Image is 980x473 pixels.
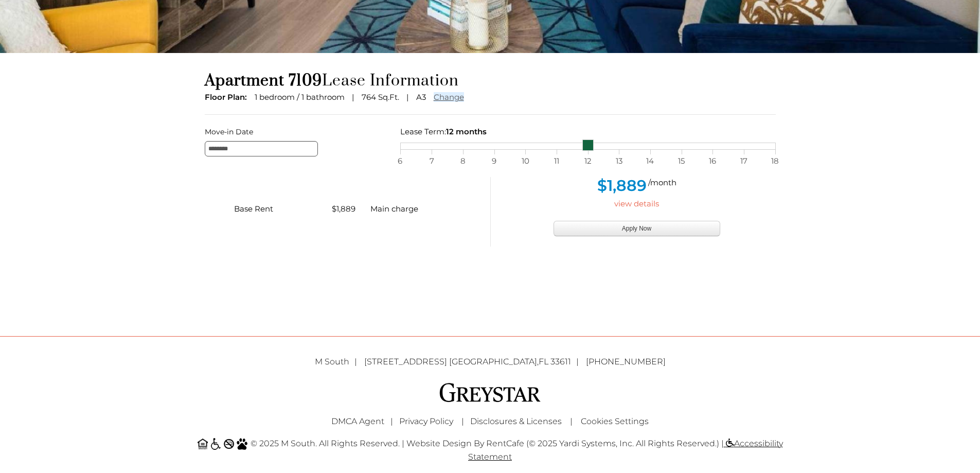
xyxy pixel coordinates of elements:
[539,357,548,366] span: FL
[458,154,468,168] span: 8
[198,439,208,449] img: Equal Housing Opportunity and Greystar Fair Housing Statement
[189,432,791,469] div: © 2025 M South. All Rights Reserved. | Website Design by RentCafe (© 2025 Yardi Systems, Inc. All...
[648,178,676,187] span: /month
[614,199,659,208] a: view details
[470,416,562,426] a: Disclosures & Licenses
[205,141,318,156] input: Move-in Date edit selected 9/5/2025
[426,154,437,168] span: 7
[739,154,749,168] span: 17
[461,416,464,426] span: |
[434,92,464,102] a: Change
[210,438,221,450] img: Accessible community and Greystar Fair Housing Statement
[416,92,426,102] span: A3
[449,357,537,366] span: [GEOGRAPHIC_DATA]
[237,438,248,450] img: Pet Friendly
[707,154,718,168] span: 16
[570,416,573,426] span: |
[224,439,234,449] img: No Smoking
[390,416,393,426] span: |
[468,439,783,462] a: Accessibility Statement
[550,357,571,366] span: 33611
[364,357,584,366] span: ,
[362,92,376,102] span: 764
[581,416,649,426] a: Cookies Settings
[676,154,687,168] span: 15
[363,202,460,216] div: Main charge
[226,202,324,216] div: Base Rent
[364,357,447,366] span: [STREET_ADDRESS]
[395,154,405,168] span: 6
[331,416,384,426] a: Greystar DMCA Agent
[645,154,655,168] span: 14
[551,154,562,168] span: 11
[554,221,720,236] button: Apply Now
[205,71,776,91] h1: Lease Information
[205,71,322,91] span: Apartment 7109
[399,416,453,426] a: Greystar Privacy Policy
[205,92,247,102] span: Floor Plan:
[597,176,647,195] span: $1,889
[332,204,355,214] span: $1,889
[520,154,530,168] span: 10
[614,154,624,168] span: 13
[586,357,666,366] a: [PHONE_NUMBER]
[255,92,345,102] span: 1 bedroom / 1 bathroom
[439,381,542,404] img: Greystar logo and Greystar website
[205,125,385,138] label: Move-in Date
[770,154,780,168] span: 18
[378,92,399,102] span: Sq.Ft.
[400,125,776,138] div: Lease Term:
[583,154,593,168] span: 12
[489,154,500,168] span: 9
[315,357,362,366] span: M South
[446,127,487,136] span: 12 months
[315,357,584,366] a: M South [STREET_ADDRESS] [GEOGRAPHIC_DATA],FL 33611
